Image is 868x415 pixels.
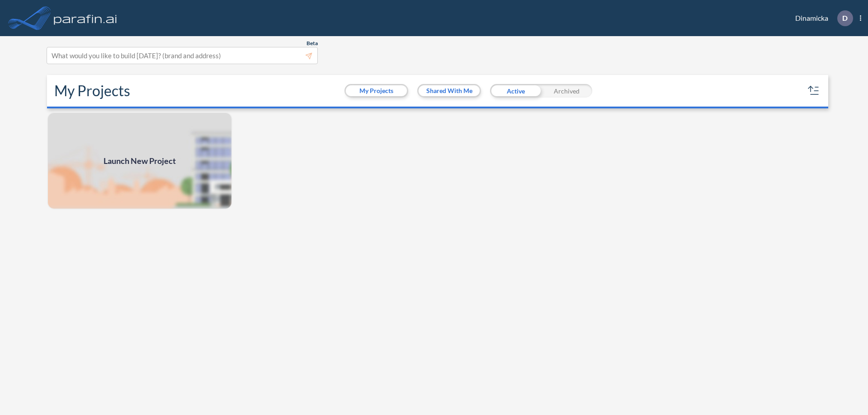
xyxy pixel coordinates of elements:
[47,112,232,210] img: add
[307,40,318,47] span: Beta
[490,84,541,98] div: Active
[842,14,848,22] p: D
[346,85,407,96] button: My Projects
[104,155,176,167] span: Launch New Project
[541,84,592,98] div: Archived
[54,82,130,99] h2: My Projects
[47,112,232,210] a: Launch New Project
[782,10,861,26] div: Dinamicka
[419,85,480,96] button: Shared With Me
[807,84,821,98] button: sort
[52,9,119,27] img: logo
